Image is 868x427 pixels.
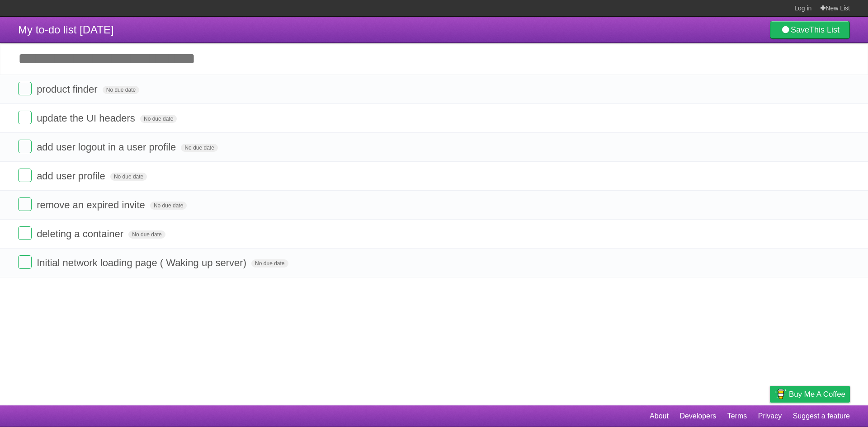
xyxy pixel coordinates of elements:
span: No due date [128,230,165,239]
span: No due date [181,144,217,152]
label: Done [18,169,32,182]
label: Done [18,111,32,124]
span: add user profile [37,170,108,182]
a: Buy me a coffee [770,386,850,403]
img: Buy me a coffee [774,386,787,402]
span: remove an expired invite [37,199,147,211]
span: product finder [37,84,100,95]
span: No due date [110,173,147,181]
span: My to-do list [DATE] [18,23,114,36]
b: This List [809,25,840,34]
label: Done [18,255,32,269]
label: Done [18,197,32,211]
span: No due date [103,86,139,94]
a: About [650,408,669,425]
span: No due date [150,202,187,210]
label: Done [18,140,32,153]
a: Privacy [758,408,782,425]
span: Buy me a coffee [789,386,845,402]
a: Developers [679,408,716,425]
span: deleting a container [37,228,126,239]
span: Initial network loading page ( Waking up server) [37,257,249,268]
a: Terms [727,408,747,425]
span: update the UI headers [37,113,137,124]
label: Done [18,226,32,240]
span: add user logout in a user profile [37,141,178,153]
a: Suggest a feature [793,408,850,425]
span: No due date [140,115,177,123]
label: Done [18,82,32,95]
a: SaveThis List [770,21,850,39]
span: No due date [251,259,288,267]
